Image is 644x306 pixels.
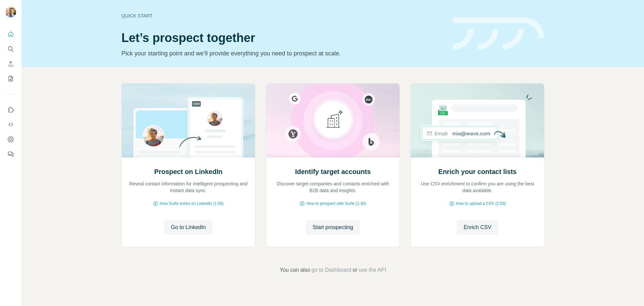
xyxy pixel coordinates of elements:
[154,167,222,176] h2: Prospect on LinkedIn
[306,201,366,207] span: How to prospect with Surfe (1:30)
[164,220,212,235] button: Go to LinkedIn
[121,49,445,58] p: Pick your starting point and we’ll provide everything you need to prospect at scale.
[411,84,544,158] img: Enrich your contact lists
[353,266,357,274] span: or
[5,7,16,17] img: Avatar
[5,73,16,85] button: My lists
[5,28,16,40] button: Quick start
[464,223,491,231] span: Enrich CSV
[295,167,371,176] h2: Identify target accounts
[280,266,310,274] span: You can also
[313,223,353,231] span: Start prospecting
[160,201,224,207] span: How Surfe works on LinkedIn (1:58)
[266,84,400,158] img: Identify target accounts
[128,180,248,194] p: Reveal contact information for intelligent prospecting and instant data sync.
[5,119,16,131] button: Use Surfe API
[438,167,517,176] h2: Enrich your contact lists
[306,220,360,235] button: Start prospecting
[5,58,16,70] button: Enrich CSV
[5,133,16,145] button: Dashboard
[171,223,206,231] span: Go to LinkedIn
[456,201,506,207] span: How to upload a CSV (2:59)
[418,180,537,194] p: Use CSV enrichment to confirm you are using the best data available.
[121,84,255,158] img: Prospect on LinkedIn
[359,266,386,274] button: use the API
[273,180,393,194] p: Discover target companies and contacts enriched with B2B data and insights.
[121,31,445,45] h1: Let’s prospect together
[5,148,16,160] button: Feedback
[312,266,351,274] button: go to Dashboard
[5,104,16,116] button: Use Surfe on LinkedIn
[121,12,445,19] div: Quick start
[457,220,498,235] button: Enrich CSV
[5,43,16,55] button: Search
[453,17,544,50] img: banner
